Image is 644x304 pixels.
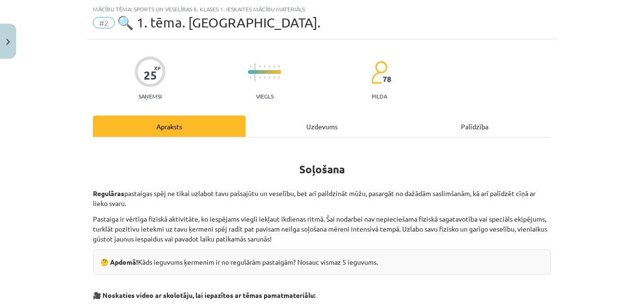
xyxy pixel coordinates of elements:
img: icon-short-line-57e1e144782c952c97e751825c79c345078a6d821885a25fce030b3d8c18986b.svg [278,65,279,68]
img: icon-short-line-57e1e144782c952c97e751825c79c345078a6d821885a25fce030b3d8c18986b.svg [274,65,275,68]
span: XP [154,65,160,71]
span: 🔍 1. tēma. [GEOGRAPHIC_DATA]. [117,15,321,30]
img: icon-short-line-57e1e144782c952c97e751825c79c345078a6d821885a25fce030b3d8c18986b.svg [264,76,265,79]
img: icon-short-line-57e1e144782c952c97e751825c79c345078a6d821885a25fce030b3d8c18986b.svg [269,65,270,68]
img: icon-short-line-57e1e144782c952c97e751825c79c345078a6d821885a25fce030b3d8c18986b.svg [259,65,260,68]
img: icon-short-line-57e1e144782c952c97e751825c79c345078a6d821885a25fce030b3d8c18986b.svg [278,76,279,79]
span: 78 [383,75,391,83]
div: Palīdzība [398,116,551,137]
p: pilda [372,93,387,99]
span: #2 [93,17,115,28]
b: 🤔 Apdomā! [101,258,138,266]
img: icon-short-line-57e1e144782c952c97e751825c79c345078a6d821885a25fce030b3d8c18986b.svg [250,65,251,68]
p: Viegls [256,93,274,99]
img: icon-long-line-d9ea69661e0d244f92f715978eff75569469978d946b2353a9bb055b3ed8787d.svg [255,63,256,81]
img: icon-short-line-57e1e144782c952c97e751825c79c345078a6d821885a25fce030b3d8c18986b.svg [274,76,275,79]
strong: 🎥 Noskaties video ar skolotāju, lai iepazītos ar tēmas pamatmateriālu: [93,291,315,299]
div: Uzdevums [246,116,398,137]
div: 25 [144,69,157,82]
img: icon-close-lesson-0947bae3869378f0d4975bcd49f059093ad1ed9edebbc8119c70593378902aed.svg [6,39,10,45]
div: Kāds ieguvums ķermenim ir no regulārām pastaigām? Nosauc vismaz 5 ieguvums. [93,250,551,275]
p: Pastaiga ir vērtīga fiziskā aktivitāte, ko iespējams viegli iekļaut ikdienas ritmā. Šai nodarbei ... [93,214,551,244]
img: students-c634bb4e5e11cddfef0936a35e636f08e4e9abd3cc4e673bd6f9a4125e45ecb1.svg [371,61,387,84]
img: icon-short-line-57e1e144782c952c97e751825c79c345078a6d821885a25fce030b3d8c18986b.svg [264,65,265,68]
img: icon-short-line-57e1e144782c952c97e751825c79c345078a6d821885a25fce030b3d8c18986b.svg [269,76,270,79]
strong: Soļošana [299,162,345,176]
img: icon-short-line-57e1e144782c952c97e751825c79c345078a6d821885a25fce030b3d8c18986b.svg [250,76,251,79]
p: pastaigas spēj ne tikai uzlabot tavu pašsajūtu un veselību, bet arī paildzināt mūžu, pasargāt no ... [93,179,551,208]
img: icon-short-line-57e1e144782c952c97e751825c79c345078a6d821885a25fce030b3d8c18986b.svg [259,76,260,79]
div: Apraksts [93,116,246,137]
strong: Regulāras [93,189,124,197]
p: Saņemsi [135,93,166,99]
div: Mācību tēma: Sports un veselības 8. klases 1. ieskaites mācību materiāls [93,6,551,12]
